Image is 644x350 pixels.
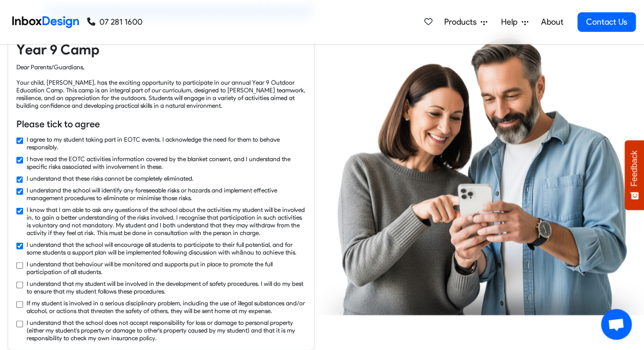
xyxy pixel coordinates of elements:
[440,12,491,32] a: Products
[27,319,306,342] label: I understand that the school does not accept responsibility for loss or damage to personal proper...
[27,186,306,202] label: I understand the school will identify any foreseeable risks or hazards and implement effective ma...
[577,12,636,32] a: Contact Us
[601,309,632,340] a: Open chat
[27,299,306,315] label: If my student is involved in a serious disciplinary problem, including the use of illegal substan...
[16,63,306,109] div: Dear Parents/Guardians, Your child, [PERSON_NAME], has the exciting opportunity to participate in...
[87,16,142,28] a: 07 281 1600
[27,241,306,256] label: I understand that the school will encourage all students to participate to their full potential, ...
[630,150,639,186] span: Feedback
[501,16,522,28] span: Help
[27,174,194,182] label: I understand that these risks cannot be completely eliminated.
[444,16,481,28] span: Products
[27,260,306,276] label: I understand that behaviour will be monitored and supports put in place to promote the full parti...
[27,280,306,295] label: I understand that my student will be involved in the development of safety procedures. I will do ...
[27,206,306,237] label: I know that I am able to ask any questions of the school about the activities my student will be ...
[27,135,306,151] label: I agree to my student taking part in EOTC events. I acknowledge the need for them to behave respo...
[27,155,306,170] label: I have read the EOTC activities information covered by the blanket consent, and I understand the ...
[538,12,566,32] a: About
[625,140,644,210] button: Feedback - Show survey
[16,118,306,131] h6: Please tick to agree
[497,12,532,32] a: Help
[16,41,306,59] h4: Year 9 Camp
